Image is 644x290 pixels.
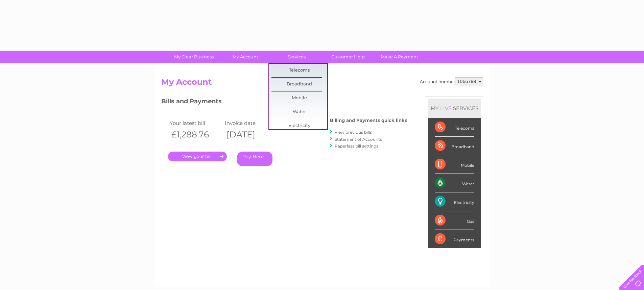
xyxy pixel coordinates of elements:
a: Services [269,51,325,63]
div: Account number [420,77,483,85]
h2: My Account [161,77,483,90]
th: [DATE] [223,128,279,141]
a: My Account [217,51,273,63]
a: Electricity [271,119,327,133]
div: Water [435,174,474,192]
div: Gas [435,211,474,230]
h4: Billing and Payments quick links [330,118,407,123]
div: Mobile [435,155,474,174]
td: Your latest bill [168,118,223,128]
a: Paperless bill settings [335,143,378,149]
a: Water [271,105,327,119]
div: Payments [435,230,474,248]
a: . [168,152,227,161]
div: Electricity [435,192,474,211]
a: My Clear Business [166,51,222,63]
th: £1,288.76 [168,128,223,141]
a: Mobile [271,91,327,105]
div: Broadband [435,137,474,155]
a: Statement of Accounts [335,137,382,142]
a: Customer Help [320,51,376,63]
div: MY SERVICES [428,99,481,118]
h3: Bills and Payments [161,97,407,108]
a: Make A Payment [372,51,427,63]
a: Broadband [271,78,327,91]
td: Invoice date [223,118,279,128]
div: LIVE [439,105,453,111]
div: Telecoms [435,118,474,137]
a: Telecoms [271,64,327,77]
a: Pay Here [237,152,272,166]
a: View previous bills [335,130,372,135]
